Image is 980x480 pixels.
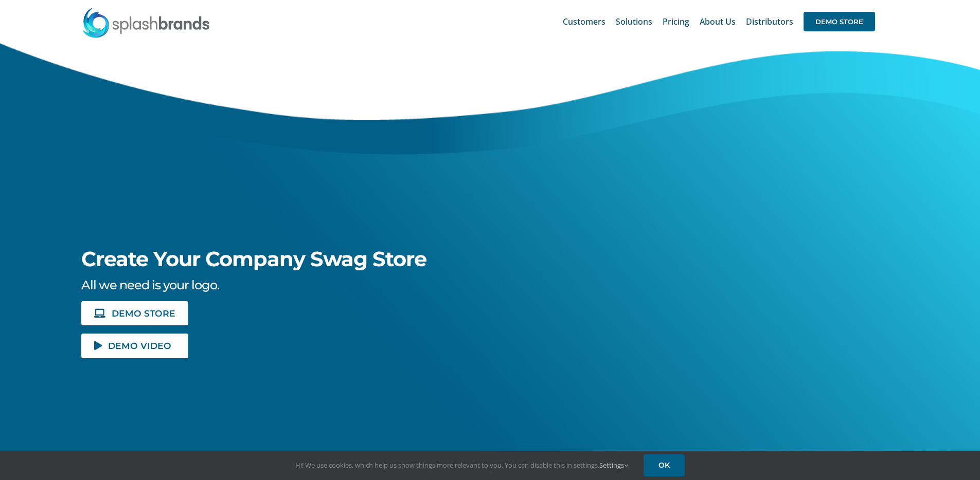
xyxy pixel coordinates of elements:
span: Create Your Company Swag Store [81,246,426,271]
span: DEMO STORE [112,309,175,318]
a: Distributors [746,5,793,38]
a: DEMO STORE [81,301,188,325]
span: About Us [700,17,736,26]
img: SplashBrands.com Logo [82,7,210,38]
a: Settings [599,460,628,470]
a: Pricing [663,5,689,38]
span: Solutions [616,17,652,26]
span: DEMO STORE [804,12,875,31]
span: Pricing [663,17,689,26]
span: Distributors [746,17,793,26]
span: Hi! We use cookies, which help us show things more relevant to you. You can disable this in setti... [295,460,628,470]
a: OK [644,454,685,476]
a: DEMO STORE [804,5,875,38]
a: Customers [563,5,605,38]
span: Customers [563,17,605,26]
nav: Main Menu [563,5,875,38]
span: All we need is your logo. [81,278,219,292]
span: DEMO VIDEO [108,341,171,350]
